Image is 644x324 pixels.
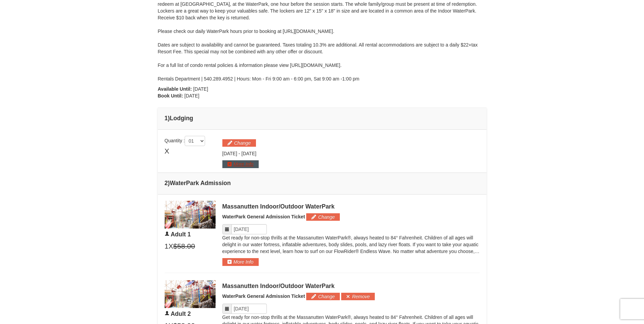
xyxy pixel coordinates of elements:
[165,201,216,229] img: 6619917-1403-22d2226d.jpg
[173,241,195,251] span: $58.00
[165,146,169,156] span: X
[168,115,170,122] span: )
[306,213,340,221] button: Change
[222,160,259,168] button: More Info
[165,180,480,186] h4: 2 WaterPark Admission
[222,283,480,289] div: Massanutten Indoor/Outdoor WaterPark
[165,280,216,308] img: 6619917-1403-22d2226d.jpg
[222,151,237,156] span: [DATE]
[341,293,375,300] button: Remove
[158,93,183,98] strong: Book Until:
[168,180,170,186] span: )
[222,139,256,147] button: Change
[171,231,191,238] span: Adult 1
[222,234,480,255] p: Get ready for non-stop thrills at the Massanutten WaterPark®, always heated to 84° Fahrenheit. Ch...
[238,151,240,156] span: -
[165,138,205,143] span: Quantity :
[306,293,340,300] button: Change
[171,310,191,317] span: Adult 2
[158,86,192,92] strong: Available Until:
[168,241,173,251] span: X
[222,214,305,219] span: WaterPark General Admission Ticket
[165,241,169,251] span: 1
[193,86,208,92] span: [DATE]
[165,115,480,122] h4: 1 Lodging
[184,93,199,98] span: [DATE]
[222,293,305,299] span: WaterPark General Admission Ticket
[222,258,259,266] button: More Info
[241,151,256,156] span: [DATE]
[222,203,480,210] div: Massanutten Indoor/Outdoor WaterPark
